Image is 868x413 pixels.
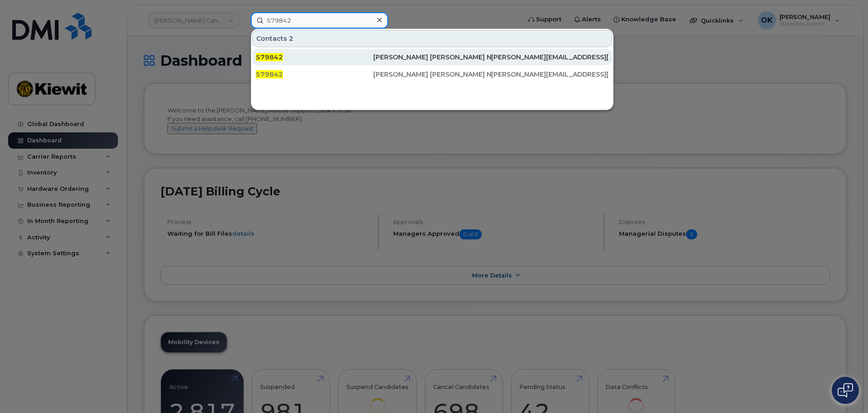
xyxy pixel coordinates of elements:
div: [PERSON_NAME] [PERSON_NAME] N [373,70,491,79]
div: [PERSON_NAME] [PERSON_NAME] N [373,53,491,62]
span: 579842 [256,70,283,78]
a: 579842[PERSON_NAME] [PERSON_NAME] N[PERSON_NAME][EMAIL_ADDRESS][PERSON_NAME][DOMAIN_NAME] [252,66,612,83]
div: [PERSON_NAME][EMAIL_ADDRESS][PERSON_NAME][DOMAIN_NAME] [491,70,609,79]
div: [PERSON_NAME][EMAIL_ADDRESS][PERSON_NAME][DOMAIN_NAME] [491,53,609,62]
span: 2 [289,34,293,43]
div: Contacts [252,30,612,47]
span: 579842 [256,53,283,61]
a: 579842[PERSON_NAME] [PERSON_NAME] N[PERSON_NAME][EMAIL_ADDRESS][PERSON_NAME][DOMAIN_NAME] [252,49,612,65]
img: Open chat [838,383,853,398]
